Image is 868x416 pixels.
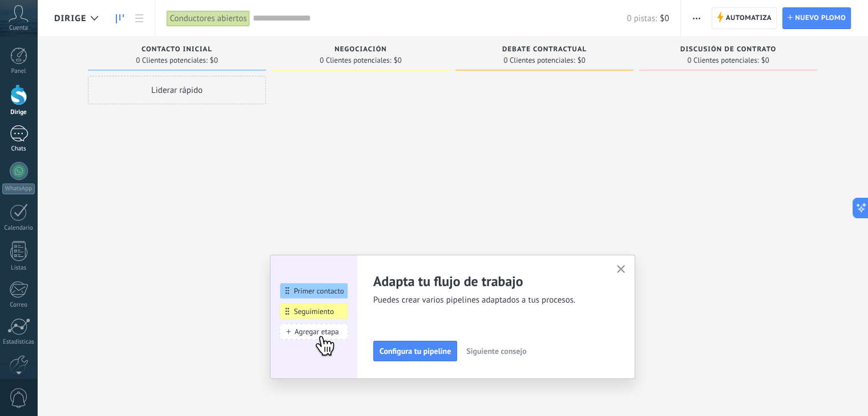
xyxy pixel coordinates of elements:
font: Cuenta [9,24,28,32]
div: Negociación [277,46,444,55]
font: Correo [10,301,27,309]
div: Contacto inicial [94,46,260,55]
a: Nuevo plomo [782,7,851,29]
h2: Adapta tu flujo de trabajo [373,272,603,290]
font: $0 [761,55,769,65]
font: Automatiza [725,14,772,22]
font: WhatsApp [5,185,32,193]
div: Discusión de contrato [645,46,812,55]
button: Configura tu pipeline [373,341,457,361]
button: Más [688,7,705,29]
font: Contacto inicial [142,45,212,54]
font: 0 Clientes potenciales: [136,55,207,65]
font: Debate contractual [502,45,587,54]
font: $0 [210,55,218,65]
font: Negociación [334,45,387,54]
span: Puedes crear varios pipelines adaptados a tus procesos. [373,295,603,306]
div: Conductores abiertos [167,10,249,27]
font: $0 [578,55,586,65]
font: 0 pistas: [627,13,657,24]
div: Debate contractual [461,46,628,55]
font: $0 [660,13,669,24]
font: Discusión de contrato [680,45,776,54]
span: Configura tu pipeline [380,347,451,355]
font: $0 [394,55,402,65]
font: Liderar rápido [151,85,203,96]
a: Automatiza [712,7,777,29]
font: 0 Clientes potenciales: [687,55,758,65]
font: Dirige [10,108,26,116]
font: 0 Clientes potenciales: [503,55,575,65]
button: Siguiente consejo [461,342,531,360]
a: Dirige [110,7,130,30]
font: Estadísticas [3,338,34,346]
font: Calendario [4,224,33,232]
span: Siguiente consejo [466,347,526,355]
font: Panel [11,67,26,75]
font: Listas [11,264,26,272]
a: Lista [130,7,149,30]
font: Nuevo plomo [795,14,846,22]
font: 0 Clientes potenciales: [320,55,391,65]
font: Dirige [54,13,86,24]
font: Chats [11,145,26,153]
